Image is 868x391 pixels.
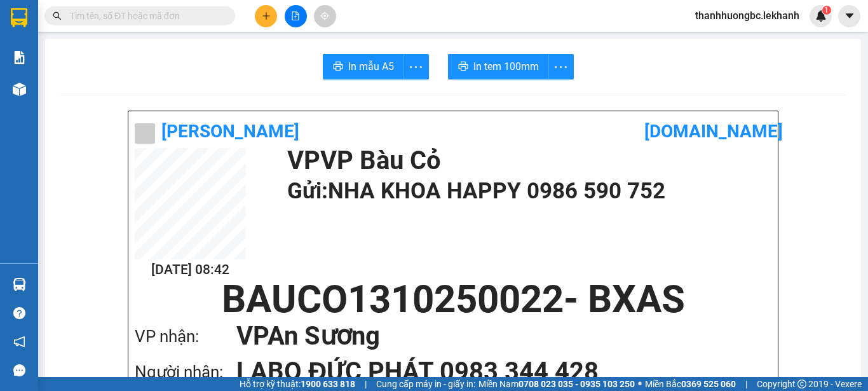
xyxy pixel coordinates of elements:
[549,59,573,75] span: more
[548,54,574,79] button: more
[745,377,747,391] span: |
[314,5,336,27] button: aim
[161,121,299,142] b: [PERSON_NAME]
[638,381,642,387] span: ⚪️
[301,379,355,389] strong: 1900 633 818
[838,5,860,27] button: caret-down
[240,377,355,391] span: Hỗ trợ kỹ thuật:
[13,336,25,348] span: notification
[291,11,300,20] span: file-add
[685,8,810,24] span: thanhhuongbc.lekhanh
[644,121,783,142] b: [DOMAIN_NAME]
[645,377,736,391] span: Miền Bắc
[333,61,343,73] span: printer
[285,5,307,27] button: file-add
[135,359,236,385] div: Người nhận:
[13,307,25,319] span: question-circle
[404,59,428,75] span: more
[403,54,429,79] button: more
[135,324,236,350] div: VP nhận:
[287,148,765,174] h1: VP VP Bàu Cỏ
[365,377,367,391] span: |
[844,10,855,22] span: caret-down
[13,364,25,376] span: message
[13,278,26,291] img: warehouse-icon
[11,8,27,27] img: logo-vxr
[135,280,771,319] h1: BAUCO1310250022 - BXAS
[70,9,220,23] input: Tìm tên, số ĐT hoặc mã đơn
[236,354,746,390] h1: LABO ĐỨC PHÁT 0983 344 428
[376,377,475,391] span: Cung cấp máy in - giấy in:
[473,58,539,74] span: In tem 100mm
[13,83,26,96] img: warehouse-icon
[458,61,468,73] span: printer
[797,380,806,388] span: copyright
[13,51,26,64] img: solution-icon
[448,54,549,79] button: printerIn tem 100mm
[815,10,827,22] img: icon-new-feature
[681,379,736,389] strong: 0369 525 060
[236,319,746,354] h1: VP An Sương
[519,379,635,389] strong: 0708 023 035 - 0935 103 250
[287,174,765,209] h1: Gửi: NHA KHOA HAPPY 0986 590 752
[135,259,246,280] h2: [DATE] 08:42
[53,11,62,20] span: search
[822,6,831,15] sup: 1
[320,11,329,20] span: aim
[478,377,635,391] span: Miền Nam
[262,11,271,20] span: plus
[255,5,277,27] button: plus
[824,6,829,15] span: 1
[323,54,404,79] button: printerIn mẫu A5
[348,58,394,74] span: In mẫu A5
